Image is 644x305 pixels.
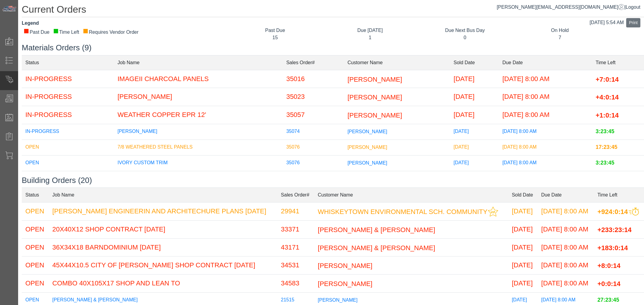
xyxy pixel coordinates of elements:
[114,88,283,106] td: [PERSON_NAME]
[422,27,508,34] div: Due Next Bus Day
[499,171,592,187] td: [DATE] 8:00 AM
[598,280,620,288] span: +0:0:14
[318,226,435,234] span: [PERSON_NAME] & [PERSON_NAME]
[508,187,537,202] td: Sold Date
[538,275,594,293] td: [DATE] 8:00 AM
[49,238,277,256] td: 36X34X18 BARNDOMINIUM [DATE]
[538,187,594,202] td: Due Date
[318,297,358,302] span: [PERSON_NAME]
[22,155,114,171] td: OPEN
[283,140,344,155] td: 35076
[592,55,644,70] td: Time Left
[83,29,139,36] div: Requires Vendor Order
[22,187,49,202] td: Status
[114,155,283,171] td: IVORY CUSTOM TRIM
[83,29,88,33] div: ■
[348,75,402,83] span: [PERSON_NAME]
[508,220,537,238] td: [DATE]
[450,106,499,124] td: [DATE]
[22,20,39,26] strong: Legend
[114,124,283,140] td: [PERSON_NAME]
[53,29,59,33] div: ■
[348,144,387,149] span: [PERSON_NAME]
[22,106,114,124] td: IN-PROGRESS
[488,206,498,217] img: This customer should be prioritized
[283,55,344,70] td: Sales Order#
[517,27,603,34] div: On Hold
[22,238,49,256] td: OPEN
[24,29,50,36] div: Past Due
[508,238,537,256] td: [DATE]
[22,124,114,140] td: IN-PROGRESS
[22,70,114,88] td: IN-PROGRESS
[508,202,537,220] td: [DATE]
[277,256,314,275] td: 34531
[22,202,49,220] td: OPEN
[348,93,402,101] span: [PERSON_NAME]
[598,244,628,251] span: +183:0:14
[24,29,29,33] div: ■
[327,27,413,34] div: Due [DATE]
[348,112,402,119] span: [PERSON_NAME]
[499,55,592,70] td: Due Date
[499,106,592,124] td: [DATE] 8:00 AM
[283,106,344,124] td: 35057
[596,112,619,119] span: +1:0:14
[327,34,413,41] div: 1
[499,140,592,155] td: [DATE] 8:00 AM
[49,187,277,202] td: Job Name
[450,70,499,88] td: [DATE]
[318,244,435,251] span: [PERSON_NAME] & [PERSON_NAME]
[114,70,283,88] td: IMAGEII CHARCOAL PANELS
[22,140,114,155] td: OPEN
[497,5,624,10] span: [PERSON_NAME][EMAIL_ADDRESS][DOMAIN_NAME]
[499,155,592,171] td: [DATE] 8:00 AM
[22,275,49,293] td: OPEN
[277,220,314,238] td: 33371
[629,208,639,216] img: This order should be prioritized
[318,262,373,269] span: [PERSON_NAME]
[22,256,49,275] td: OPEN
[283,124,344,140] td: 35074
[450,140,499,155] td: [DATE]
[450,88,499,106] td: [DATE]
[277,202,314,220] td: 29941
[538,256,594,275] td: [DATE] 8:00 AM
[283,171,344,187] td: 35077
[22,171,114,187] td: IN-PROGRESS
[22,88,114,106] td: IN-PROGRESS
[232,34,318,41] div: 15
[596,93,619,101] span: +4:0:14
[499,124,592,140] td: [DATE] 8:00 AM
[22,220,49,238] td: OPEN
[499,88,592,106] td: [DATE] 8:00 AM
[277,275,314,293] td: 34583
[590,20,624,25] span: [DATE] 5:54 AM
[596,129,614,135] span: 3:23:45
[598,297,619,303] span: 27:23:45
[283,155,344,171] td: 35076
[277,238,314,256] td: 43171
[114,55,283,70] td: Job Name
[596,144,617,150] span: 17:23:45
[232,27,318,34] div: Past Due
[497,4,640,11] div: |
[49,275,277,293] td: COMBO 40X105X17 SHOP AND LEAN TO
[114,140,283,155] td: 7/8 WEATHERED STEEL PANELS
[348,160,387,165] span: [PERSON_NAME]
[450,171,499,187] td: [DATE]
[538,220,594,238] td: [DATE] 8:00 AM
[508,256,537,275] td: [DATE]
[538,238,594,256] td: [DATE] 8:00 AM
[596,75,619,83] span: +7:0:14
[450,55,499,70] td: Sold Date
[626,18,640,27] button: Print
[594,187,644,202] td: Time Left
[598,262,620,269] span: +8:0:14
[49,220,277,238] td: 20X40X12 SHOP CONTRACT [DATE]
[49,202,277,220] td: [PERSON_NAME] ENGINEERIN AND ARCHITECHURE PLANS [DATE]
[22,4,644,17] h1: Current Orders
[598,226,632,234] span: +233:23:14
[596,160,614,166] span: 3:23:45
[2,5,17,12] img: Metals Direct Inc Logo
